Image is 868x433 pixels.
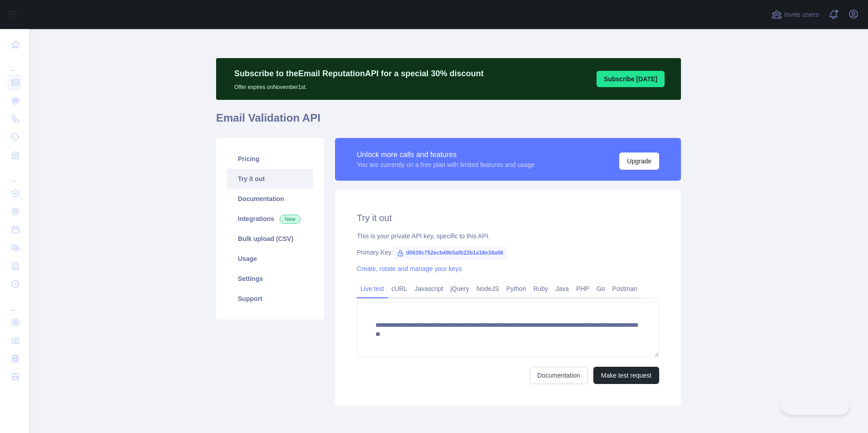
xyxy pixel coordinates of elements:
[357,149,535,160] div: Unlock more calls and features
[216,111,681,133] h1: Email Validation API
[357,265,462,272] a: Create, rotate and manage your keys
[227,269,313,289] a: Settings
[234,67,483,80] p: Subscribe to the Email Reputation API for a special 30 % discount
[7,54,22,73] div: ...
[280,215,301,224] span: New
[609,281,641,296] a: Postman
[769,7,821,22] button: Invite users
[227,189,313,209] a: Documentation
[357,160,535,169] div: You are currently on a free plan with limited features and usage
[357,281,388,296] a: Live test
[552,281,573,296] a: Java
[619,153,659,170] button: Upgrade
[393,246,507,260] span: d0639c752ecb49b5afb22b1a18e34a08
[227,149,313,169] a: Pricing
[357,248,659,257] div: Primary Key:
[234,80,483,91] p: Offer expires on November 1st.
[593,367,659,384] button: Make test request
[388,281,411,296] a: cURL
[530,281,552,296] a: Ruby
[503,281,530,296] a: Python
[227,229,313,249] a: Bulk upload (CSV)
[597,71,665,87] button: Subscribe [DATE]
[781,396,850,415] iframe: Toggle Customer Support
[227,169,313,189] a: Try it out
[411,281,447,296] a: Javascript
[784,10,819,20] span: Invite users
[227,289,313,309] a: Support
[530,367,588,384] a: Documentation
[357,212,659,224] h2: Try it out
[447,281,473,296] a: jQuery
[7,165,22,183] div: ...
[473,281,503,296] a: NodeJS
[227,209,313,229] a: Integrations New
[227,249,313,269] a: Usage
[572,281,593,296] a: PHP
[357,231,659,241] div: This is your private API key, specific to this API.
[593,281,609,296] a: Go
[7,294,22,312] div: ...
